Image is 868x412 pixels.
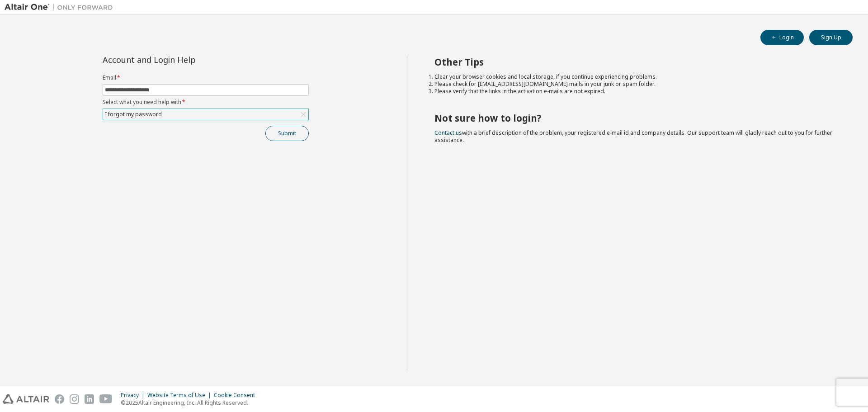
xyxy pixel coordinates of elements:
[434,129,462,137] a: Contact us
[55,394,64,404] img: facebook.svg
[5,3,118,12] img: Altair One
[121,399,260,407] p: © 2025 Altair Engineering, Inc. All Rights Reserved.
[434,88,837,95] li: Please verify that the links in the activation e-mails are not expired.
[434,129,832,144] span: with a brief description of the problem, your registered e-mail id and company details. Our suppo...
[70,394,79,404] img: instagram.svg
[99,394,113,404] img: youtube.svg
[103,74,309,81] label: Email
[760,30,804,45] button: Login
[214,392,260,399] div: Cookie Consent
[3,394,49,404] img: altair_logo.svg
[104,109,163,119] div: I forgot my password
[103,56,268,63] div: Account and Login Help
[265,126,309,141] button: Submit
[103,99,309,106] label: Select what you need help with
[85,394,94,404] img: linkedin.svg
[809,30,853,45] button: Sign Up
[434,73,837,81] li: Clear your browser cookies and local storage, if you continue experiencing problems.
[103,109,308,120] div: I forgot my password
[434,112,837,124] h2: Not sure how to login?
[434,81,837,88] li: Please check for [EMAIL_ADDRESS][DOMAIN_NAME] mails in your junk or spam folder.
[434,56,837,68] h2: Other Tips
[121,392,147,399] div: Privacy
[147,392,214,399] div: Website Terms of Use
